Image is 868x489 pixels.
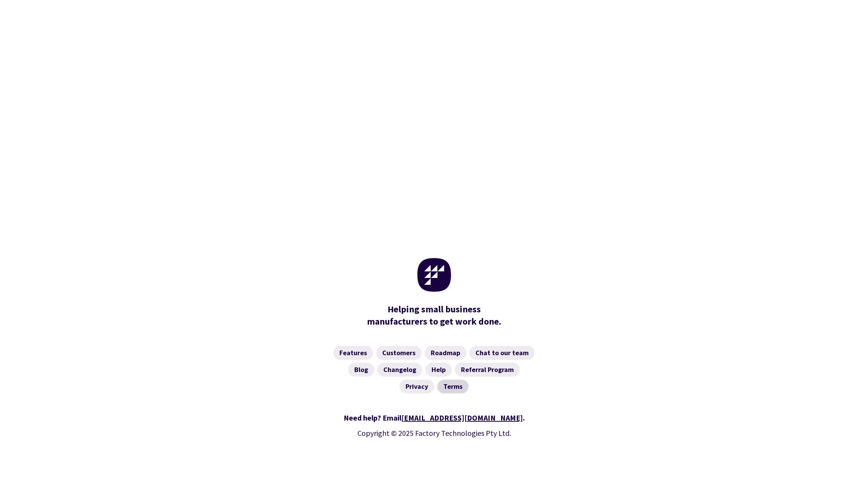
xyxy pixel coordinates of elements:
[214,346,654,393] nav: Footer Navigation
[388,303,481,315] mark: Helping small business
[214,412,654,424] div: Need help? Email .
[399,380,434,393] a: Privacy
[363,303,505,328] div: manufacturers to get work done.
[737,406,868,489] iframe: Chat Widget
[214,427,654,439] p: Copyright © 2025 Factory Technologies Pty Ltd.
[425,363,452,377] a: Help
[425,346,466,360] a: Roadmap
[469,346,535,360] a: Chat to our team
[377,363,422,377] a: Changelog
[437,380,469,393] a: Terms
[401,413,523,422] a: [EMAIL_ADDRESS][DOMAIN_NAME]
[52,284,96,290] a: [DOMAIN_NAME]
[348,363,374,377] a: Blog
[376,346,422,360] a: Customers
[333,346,373,360] a: Features
[455,363,520,377] a: Referral Program
[16,284,50,290] span: Ctrl+Space |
